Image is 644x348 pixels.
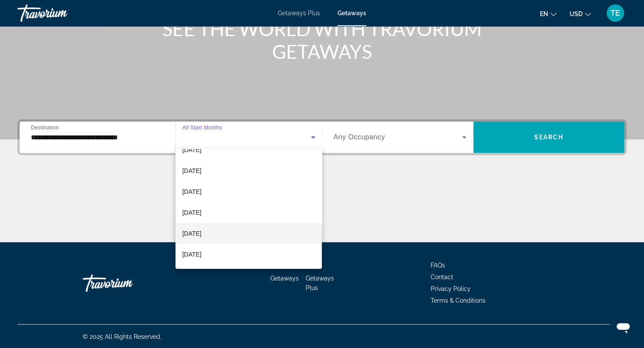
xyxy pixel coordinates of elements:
span: [DATE] [182,145,202,155]
span: [DATE] [182,166,202,176]
span: [DATE] [182,249,202,260]
iframe: Button to launch messaging window [609,313,637,341]
span: [DATE] [182,207,202,218]
span: [DATE] [182,186,202,197]
span: [DATE] [182,228,202,239]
